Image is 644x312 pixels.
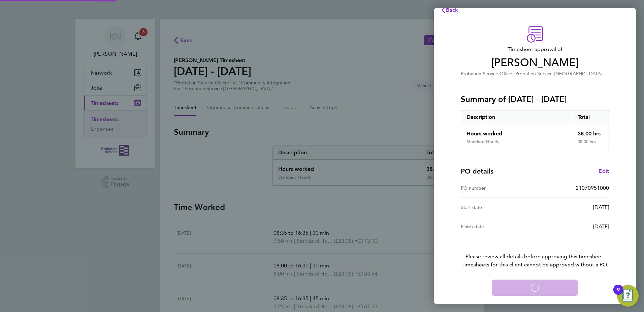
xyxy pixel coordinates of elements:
[461,184,535,192] div: PO number
[617,285,639,307] button: Open Resource Center, 9 new notifications
[461,45,609,53] span: Timesheet approval of
[572,124,609,139] div: 38.00 hrs
[446,7,458,13] span: Back
[572,139,609,150] div: 38.00 hrs
[461,56,609,70] span: [PERSON_NAME]
[461,166,493,176] h4: PO details
[599,168,609,174] span: Edit
[453,236,617,269] p: Please review all details before approving this timesheet.
[572,110,609,124] div: Total
[461,110,609,150] div: Summary of 22 - 28 Sep 2025
[461,124,572,139] div: Hours worked
[617,290,620,298] div: 9
[535,223,609,231] div: [DATE]
[461,223,535,231] div: Finish date
[576,185,609,191] span: 21070951000
[453,261,617,269] span: Timesheets for this client cannot be approved without a PO.
[466,139,500,145] div: Standard Hourly
[461,94,609,105] h3: Summary of [DATE] - [DATE]
[599,167,609,175] a: Edit
[461,203,535,211] div: Start date
[514,71,515,77] span: ·
[461,110,572,124] div: Description
[461,71,514,77] span: Probation Service Officer
[535,203,609,211] div: [DATE]
[515,71,602,77] span: Probation Service [GEOGRAPHIC_DATA]
[434,3,465,17] button: Back
[602,70,609,77] span: ·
